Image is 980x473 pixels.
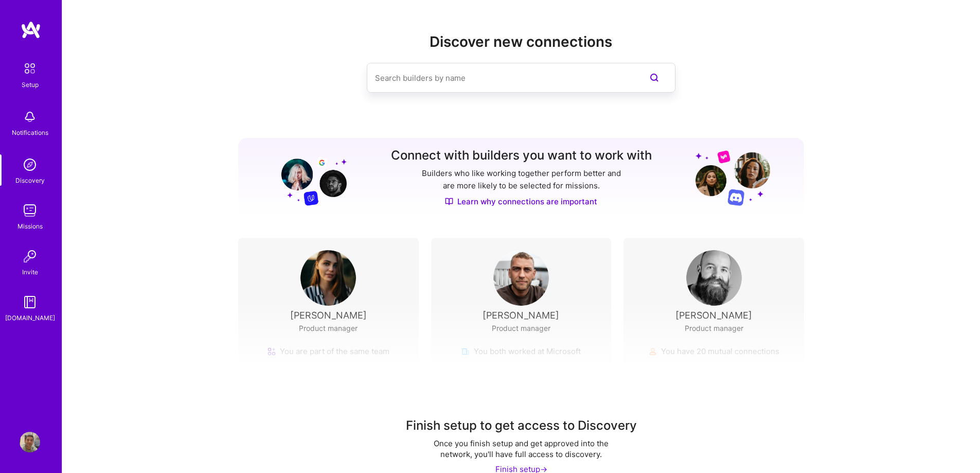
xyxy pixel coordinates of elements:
[20,246,40,267] img: Invite
[17,221,43,232] div: Missions
[300,250,356,306] img: User Avatar
[445,196,597,207] a: Learn why connections are important
[22,267,38,277] div: Invite
[445,197,453,206] img: Discover
[20,432,40,452] img: User Avatar
[20,154,40,175] img: discovery
[21,21,41,39] img: logo
[19,58,41,79] img: setup
[15,175,45,186] div: Discovery
[406,417,637,434] div: Finish setup to get access to Discovery
[420,167,623,192] p: Builders who like working together perform better and are more likely to be selected for missions.
[22,79,39,90] div: Setup
[20,107,40,127] img: bell
[493,250,549,306] img: User Avatar
[17,432,43,452] a: User Avatar
[12,127,48,138] div: Notifications
[238,33,804,50] h2: Discover new connections
[272,149,347,206] img: Grow your network
[418,438,624,460] div: Once you finish setup and get approved into the network, you'll have full access to discovery.
[648,72,661,84] i: icon SearchPurple
[686,250,742,306] img: User Avatar
[20,292,40,312] img: guide book
[20,200,40,221] img: teamwork
[391,148,652,163] h3: Connect with builders you want to work with
[696,150,770,206] img: Grow your network
[5,312,55,323] div: [DOMAIN_NAME]
[375,65,626,91] input: Search builders by name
